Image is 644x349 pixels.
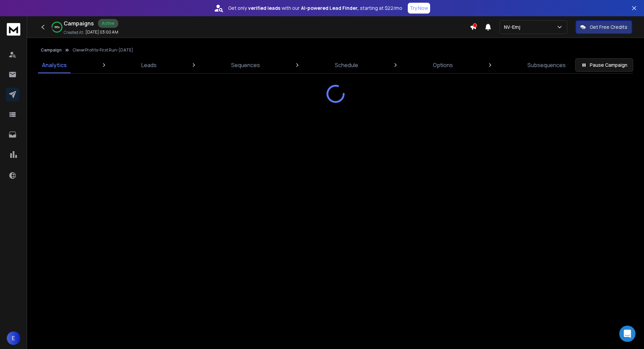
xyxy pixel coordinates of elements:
[576,20,632,34] button: Get Free Credits
[227,57,264,73] a: Sequences
[248,5,280,12] strong: verified leads
[85,29,118,35] p: [DATE] 03:00 AM
[331,57,362,73] a: Schedule
[575,58,633,72] button: Pause Campaign
[504,24,523,30] p: NV-Emj
[301,5,359,12] strong: AI-powered Lead Finder,
[137,57,161,73] a: Leads
[228,5,402,12] p: Get only with our starting at $22/mo
[433,61,453,69] p: Options
[408,3,430,14] button: Try Now
[410,5,428,12] p: Try Now
[527,61,566,69] p: Subsequences
[141,61,157,69] p: Leads
[335,61,358,69] p: Schedule
[38,57,71,73] a: Analytics
[619,326,636,342] div: Open Intercom Messenger
[7,331,20,345] button: E
[590,24,627,30] p: Get Free Credits
[231,61,260,69] p: Sequences
[41,47,62,53] button: Campaign
[73,47,133,53] p: CleverProfits-First Run-[DATE]
[98,19,118,28] div: Active
[64,30,84,35] p: Created At:
[429,57,457,73] a: Options
[523,57,570,73] a: Subsequences
[64,19,94,27] h1: Campaigns
[55,25,60,29] p: 89 %
[42,61,67,69] p: Analytics
[7,23,20,36] img: logo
